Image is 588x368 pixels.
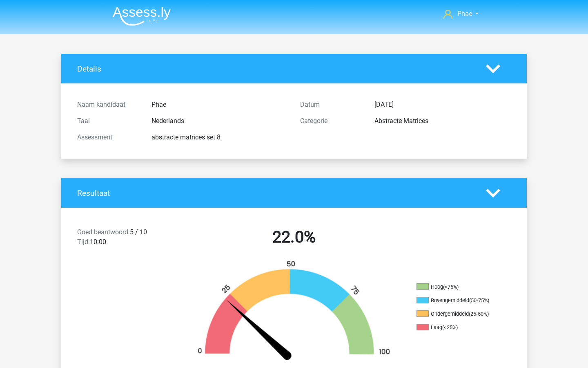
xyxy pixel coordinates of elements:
[368,116,517,126] div: Abstracte Matrices
[416,310,498,318] li: Ondergemiddeld
[294,100,368,110] div: Datum
[71,116,145,126] div: Taal
[77,64,474,74] h4: Details
[145,100,294,110] div: Phae
[71,100,145,110] div: Naam kandidaat
[443,284,459,290] div: (>75%)
[440,9,482,19] a: Phae
[71,227,183,250] div: 5 / 10 10:00
[77,228,130,236] span: Goed beantwoord:
[77,238,90,246] span: Tijd:
[113,7,171,26] img: Assessly
[442,324,458,330] div: (<25%)
[145,132,294,142] div: abstracte matrices set 8
[368,100,517,110] div: [DATE]
[294,116,368,126] div: Categorie
[184,260,404,363] img: 22.a52c633a1487.png
[189,227,399,247] h2: 22.0%
[145,116,294,126] div: Nederlands
[71,132,145,142] div: Assessment
[416,324,498,331] li: Laag
[416,297,498,304] li: Bovengemiddeld
[416,283,498,291] li: Hoog
[77,188,474,198] h4: Resultaat
[469,311,489,317] div: (25-50%)
[469,297,489,303] div: (50-75%)
[457,10,472,18] span: Phae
